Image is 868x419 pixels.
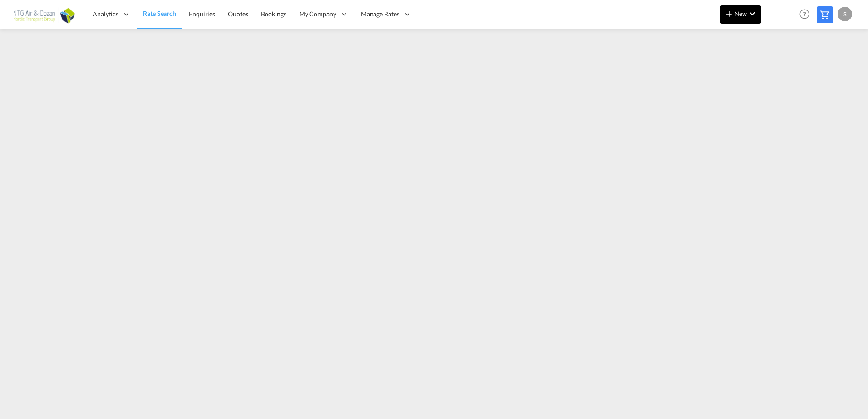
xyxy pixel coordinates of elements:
md-icon: icon-chevron-down [747,8,758,19]
div: S [838,7,852,21]
div: Help [797,6,817,23]
span: Rate Search [143,10,176,17]
md-icon: icon-plus 400-fg [724,8,735,19]
span: Analytics [93,10,118,19]
span: Enquiries [189,10,215,18]
span: Help [797,6,812,22]
span: Manage Rates [361,10,399,19]
img: c10840d0ab7511ecb0716db42be36143.png [14,4,75,24]
button: icon-plus 400-fgNewicon-chevron-down [720,5,761,24]
span: My Company [299,10,336,19]
span: Bookings [261,10,286,18]
span: New [724,10,758,17]
span: Quotes [228,10,248,18]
